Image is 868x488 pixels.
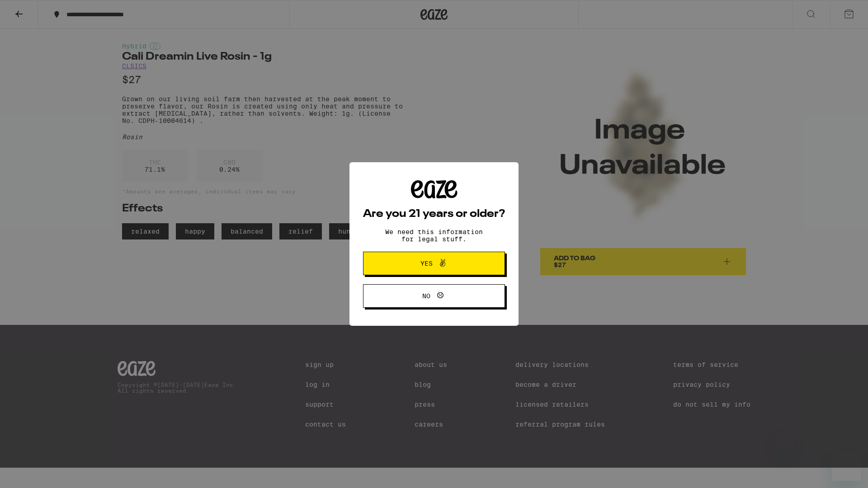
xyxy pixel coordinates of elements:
[363,209,505,220] h2: Are you 21 years or older?
[420,260,433,267] span: Yes
[832,452,861,481] iframe: Button to launch messaging window
[377,228,491,243] p: We need this information for legal stuff.
[422,293,430,299] span: No
[363,252,505,275] button: Yes
[776,430,794,448] iframe: Close message
[363,284,505,308] button: No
